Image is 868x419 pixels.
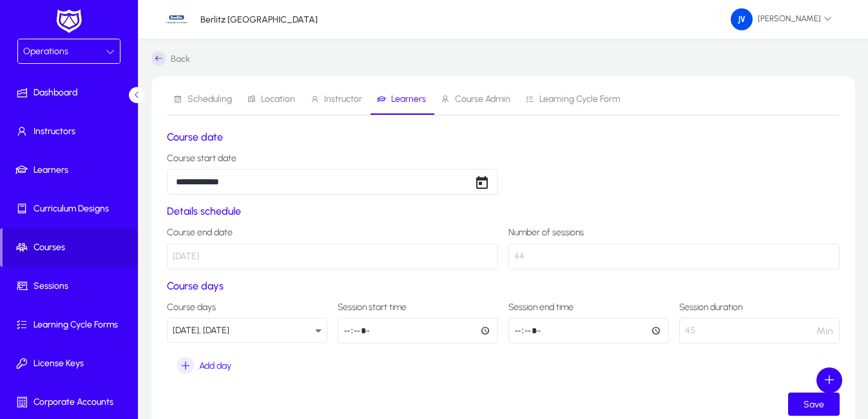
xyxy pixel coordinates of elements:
span: Learners [3,164,140,177]
label: Course days [167,302,327,313]
span: [PERSON_NAME] [731,8,832,30]
p: Course end date [167,228,498,238]
span: Save [804,399,824,410]
span: Learners [391,95,426,104]
span: [DATE], [DATE] [173,325,229,336]
p: [DATE] [167,244,498,269]
span: Add day [199,360,231,371]
span: Instructor [324,95,362,104]
a: License Keys [3,344,140,383]
span: Courses [3,241,138,254]
a: Back [151,52,190,66]
span: Learning Cycle Forms [3,318,140,331]
a: Curriculum Designs [3,190,140,228]
span: Sessions [3,280,140,293]
p: Berlitz [GEOGRAPHIC_DATA] [200,14,318,25]
a: Sessions [3,267,140,306]
label: Session end time [508,302,669,313]
a: Dashboard [3,73,140,112]
span: Operations [23,46,68,57]
span: Scheduling [188,95,232,104]
button: Add day [167,354,242,377]
label: Session start time [338,302,498,313]
span: Curriculum Designs [3,202,140,215]
span: Learning Cycle Form [539,95,620,104]
p: 45 [679,318,840,344]
a: Learners [3,151,140,190]
span: Location [261,95,295,104]
p: Session duration [679,302,840,313]
span: Instructors [3,125,140,138]
a: Instructors [3,112,140,151]
button: Save [788,393,840,416]
img: white-logo.png [53,8,85,35]
a: Learning Cycle Forms [3,306,140,344]
span: Min [816,325,833,337]
button: Open calendar [469,169,495,195]
p: Number of sessions [508,228,840,238]
h2: Course days [167,280,224,292]
img: 34.jpg [164,7,189,32]
h2: Details schedule [167,205,840,217]
button: [PERSON_NAME] [720,8,842,31]
img: 162.png [731,8,753,30]
span: Course Admin [455,95,510,104]
label: Course start date [167,153,498,164]
span: License Keys [3,357,140,370]
span: Dashboard [3,86,140,99]
h2: Course date [167,131,840,143]
p: 44 [508,244,840,269]
span: Corporate Accounts [3,396,140,409]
